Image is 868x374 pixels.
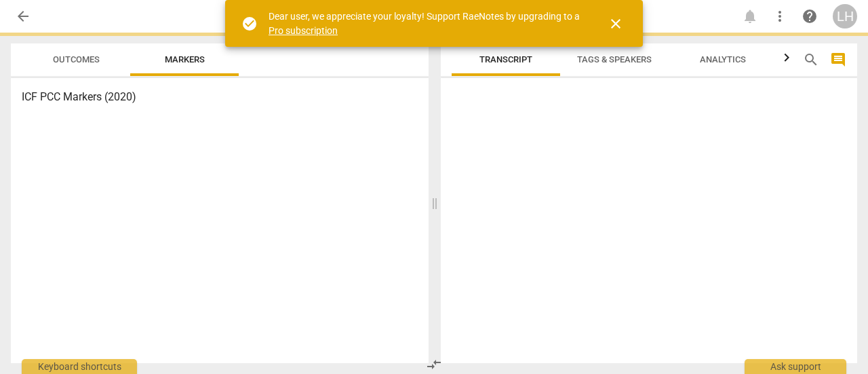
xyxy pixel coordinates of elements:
[802,8,818,24] span: help
[165,54,205,64] span: Markers
[599,7,632,40] button: Close
[797,4,822,29] a: Help
[577,54,652,64] span: Tags & Speakers
[830,52,846,68] span: comment
[833,4,857,29] button: LH
[15,8,31,24] span: arrow_back
[800,49,822,71] button: Search
[426,356,442,373] span: compare_arrows
[22,89,418,105] h3: ICF PCC Markers (2020)
[803,52,819,68] span: search
[827,49,849,71] button: Show/Hide comments
[269,10,583,37] div: Dear user, we appreciate your loyalty! Support RaeNotes by upgrading to a
[241,16,258,32] span: check_circle
[700,54,746,64] span: Analytics
[479,54,532,64] span: Transcript
[608,16,624,32] span: close
[269,25,338,36] a: Pro subscription
[22,359,137,374] div: Keyboard shortcuts
[745,359,846,374] div: Ask support
[772,8,788,24] span: more_vert
[53,54,100,64] span: Outcomes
